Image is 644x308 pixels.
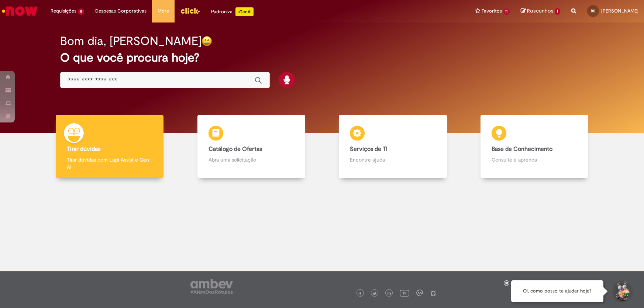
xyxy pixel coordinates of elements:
a: Rascunhos [521,8,560,15]
img: logo_footer_youtube.png [400,288,409,298]
img: happy-face.png [202,36,212,46]
img: logo_footer_linkedin.png [388,291,391,296]
p: Encontre ajuda [350,156,435,163]
span: 11 [503,8,510,15]
a: Serviços de TI Encontre ajuda [322,115,464,179]
img: logo_footer_facebook.png [358,292,362,295]
span: RS [591,8,595,13]
span: More [158,7,169,15]
div: Padroniza [211,7,254,16]
span: Rascunhos [527,7,554,14]
img: click_logo_yellow_360x200.png [180,5,200,16]
span: [PERSON_NAME] [601,8,638,14]
h2: Bom dia, [PERSON_NAME] [60,35,202,48]
img: logo_footer_workplace.png [416,290,423,296]
span: Despesas Corporativas [95,7,147,15]
b: Serviços de TI [350,145,388,153]
a: Base de Conhecimento Consulte e aprenda [464,115,605,179]
a: Tirar dúvidas Tirar dúvidas com Lupi Assist e Gen Ai [39,115,180,179]
img: logo_footer_twitter.png [373,292,376,295]
span: 1 [555,8,560,15]
img: ServiceNow [1,4,39,18]
span: Requisições [51,7,76,15]
img: logo_footer_ambev_rotulo_gray.png [190,279,233,294]
p: Abra uma solicitação [209,156,294,163]
h2: O que você procura hoje? [60,51,584,64]
span: 8 [78,8,84,15]
b: Tirar dúvidas [67,145,100,153]
span: Favoritos [482,7,502,15]
a: Catálogo de Ofertas Abra uma solicitação [180,115,322,179]
b: Base de Conhecimento [492,145,552,153]
b: Catálogo de Ofertas [209,145,262,153]
div: Oi, como posso te ajudar hoje? [511,280,603,302]
p: Consulte e aprenda [492,156,577,163]
button: Iniciar Conversa de Suporte [611,280,633,302]
p: Tirar dúvidas com Lupi Assist e Gen Ai [67,156,152,171]
p: +GenAi [235,7,254,16]
img: logo_footer_naosei.png [430,290,437,296]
